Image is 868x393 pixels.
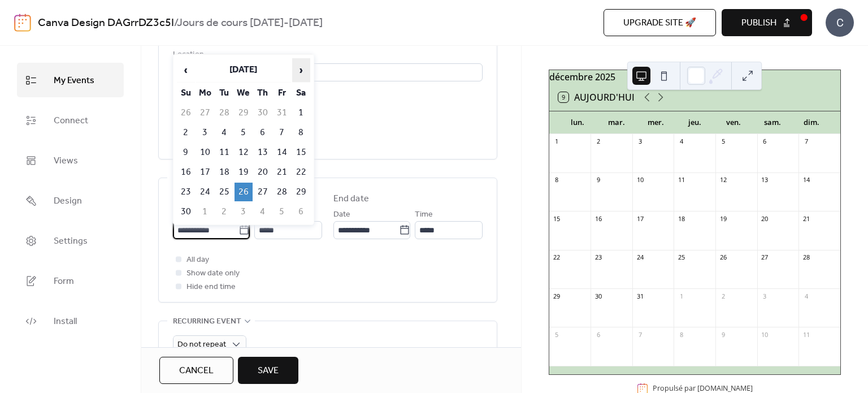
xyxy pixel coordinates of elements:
td: 31 [273,103,291,122]
span: Form [54,273,74,290]
div: 1 [677,292,685,300]
span: Cancel [179,364,214,378]
div: 1 [553,137,561,146]
div: 4 [802,292,810,300]
a: Design [17,183,124,218]
a: Settings [17,223,124,258]
span: My Events [54,72,94,89]
div: 17 [636,214,644,223]
a: Install [17,304,124,338]
td: 10 [196,143,214,162]
span: Recurring event [173,315,241,329]
button: Publish [722,9,812,36]
div: 2 [719,292,727,300]
td: 12 [235,143,253,162]
div: 6 [761,137,769,146]
td: 15 [292,143,310,162]
td: 30 [254,103,272,122]
div: 16 [594,214,602,223]
div: 14 [802,176,810,184]
td: 30 [177,202,195,221]
div: 13 [761,176,769,184]
div: 20 [761,214,769,223]
td: 28 [215,103,233,122]
div: mar. [597,111,636,134]
td: 9 [177,143,195,162]
span: Publish [741,16,776,30]
td: 13 [254,143,272,162]
td: 3 [235,202,253,221]
div: 10 [761,330,769,339]
th: Fr [273,84,291,102]
span: All day [186,253,209,267]
a: Canva Design DAGrrDZ3c5I [38,12,174,34]
div: 22 [553,253,561,262]
button: Cancel [159,357,233,384]
td: 22 [292,163,310,182]
div: 3 [636,137,644,146]
span: ‹ [177,59,194,81]
td: 11 [215,143,233,162]
a: Views [17,143,124,178]
div: 12 [719,176,727,184]
button: Upgrade site 🚀 [604,9,716,36]
a: Form [17,264,124,298]
a: My Events [17,63,124,97]
td: 17 [196,163,214,182]
td: 23 [177,183,195,201]
td: 24 [196,183,214,201]
div: 7 [802,137,810,146]
div: 8 [553,176,561,184]
img: logo [14,14,31,32]
div: sam. [753,111,792,134]
a: Connect [17,103,124,137]
div: 26 [719,253,727,262]
td: 28 [273,183,291,201]
td: 4 [254,202,272,221]
span: Views [54,152,78,170]
div: 4 [677,137,685,146]
td: 6 [292,202,310,221]
div: C [826,8,854,37]
span: Do not repeat [177,337,226,352]
span: Connect [54,112,88,129]
td: 8 [292,123,310,142]
div: jeu. [675,111,714,134]
div: 11 [802,330,810,339]
td: 6 [254,123,272,142]
td: 2 [215,202,233,221]
td: 5 [235,123,253,142]
td: 7 [273,123,291,142]
div: 24 [636,253,644,262]
div: 25 [677,253,685,262]
td: 26 [177,103,195,122]
div: Location [173,48,480,62]
span: Date [333,208,350,222]
th: [DATE] [196,58,291,83]
div: 6 [594,330,602,339]
div: 19 [719,214,727,223]
div: 9 [594,176,602,184]
div: 18 [677,214,685,223]
td: 21 [273,163,291,182]
div: 5 [553,330,561,339]
th: We [235,84,253,102]
div: mer. [636,111,675,134]
td: 2 [177,123,195,142]
div: 2 [594,137,602,146]
td: 5 [273,202,291,221]
div: 11 [677,176,685,184]
span: Design [54,192,82,210]
th: Su [177,84,195,102]
div: dim. [792,111,831,134]
div: 3 [761,292,769,300]
td: 1 [196,202,214,221]
td: 16 [177,163,195,182]
b: / [174,12,177,34]
div: 29 [553,292,561,300]
div: 5 [719,137,727,146]
div: 10 [636,176,644,184]
span: Show date only [186,267,240,280]
span: Install [54,313,77,330]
